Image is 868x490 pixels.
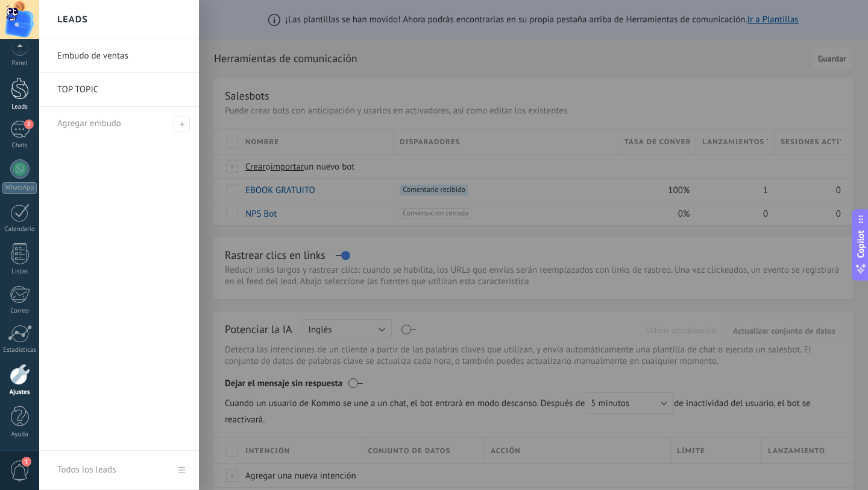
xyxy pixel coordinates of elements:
[2,307,37,315] div: Correo
[2,60,37,68] div: Panel
[2,268,37,276] div: Listas
[39,451,199,490] a: Todos los leads
[2,346,37,354] div: Estadísticas
[2,182,37,194] div: WhatsApp
[22,457,31,466] span: 1
[2,142,37,150] div: Chats
[57,73,187,107] a: TOP TOPIC
[24,119,34,129] span: 2
[2,431,37,439] div: Ayuda
[2,103,37,111] div: Leads
[57,39,187,73] a: Embudo de ventas
[57,1,88,39] h2: Leads
[174,116,190,132] span: Agregar embudo
[57,453,116,487] div: Todos los leads
[2,389,37,396] div: Ajustes
[2,226,37,234] div: Calendario
[57,118,121,129] span: Agregar embudo
[855,231,867,258] span: Copilot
